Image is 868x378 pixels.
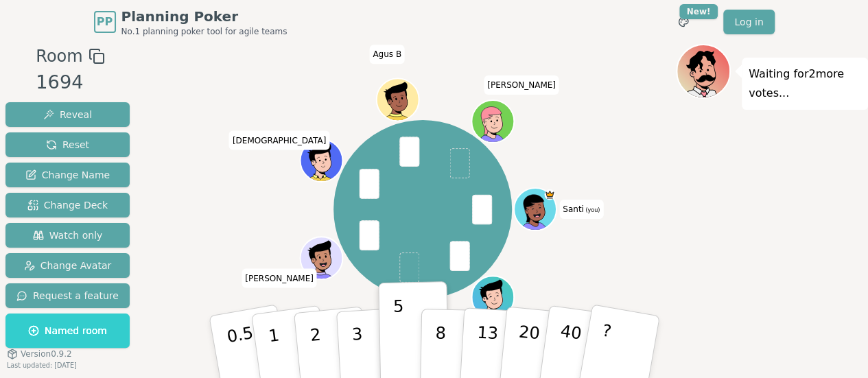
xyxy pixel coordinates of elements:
span: Room [36,44,82,69]
span: Last updated: [DATE] [7,362,77,369]
span: Change Avatar [24,259,112,272]
span: Click to change your name [484,75,559,95]
span: Planning Poker [121,7,288,26]
button: Change Avatar [5,253,130,278]
span: Change Name [25,168,110,182]
div: 1694 [36,69,104,97]
span: No.1 planning poker tool for agile teams [121,26,288,37]
button: Request a feature [5,283,130,308]
span: Santi is the host [544,189,554,200]
p: Waiting for 2 more votes... [749,64,861,103]
button: Named room [5,314,130,348]
a: PPPlanning PokerNo.1 planning poker tool for agile teams [94,7,288,37]
button: New! [671,10,696,34]
button: Version0.9.2 [7,349,72,359]
span: Click to change your name [242,268,317,287]
button: Watch only [5,223,130,248]
div: New! [679,4,718,19]
span: Reveal [43,108,92,121]
button: Click to change your avatar [515,189,554,229]
span: Version 0.9.2 [21,349,72,359]
span: Request a feature [16,289,119,303]
a: Log in [723,10,774,34]
p: 5 [392,296,404,370]
span: Change Deck [27,198,108,212]
button: Change Deck [5,193,130,217]
span: Watch only [33,228,103,242]
span: Click to change your name [369,45,405,64]
span: Click to change your name [559,200,603,219]
span: PP [97,14,113,30]
span: (you) [584,207,600,213]
button: Reset [5,132,130,157]
button: Reveal [5,102,130,127]
span: Click to change your name [229,131,329,150]
span: Reset [46,138,89,152]
span: Named room [28,324,107,338]
button: Change Name [5,163,130,187]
